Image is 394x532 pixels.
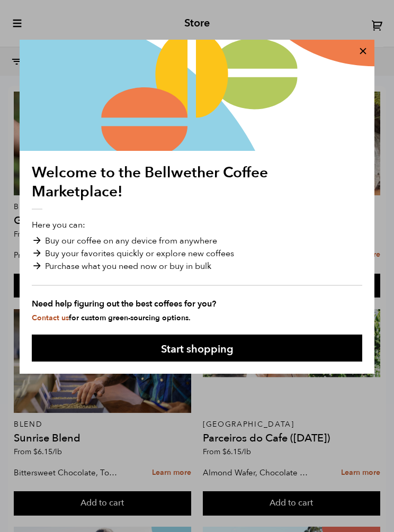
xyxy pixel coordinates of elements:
[32,235,362,247] li: Buy our coffee on any device from anywhere
[32,313,69,323] a: Contact us
[32,247,362,260] li: Buy your favorites quickly or explore new coffees
[32,163,336,210] h1: Welcome to the Bellwether Coffee Marketplace!
[32,313,191,323] small: for custom green-sourcing options.
[32,219,362,323] p: Here you can:
[32,297,362,310] strong: Need help figuring out the best coffees for you?
[32,260,362,273] li: Purchase what you need now or buy in bulk
[32,335,362,362] button: Start shopping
